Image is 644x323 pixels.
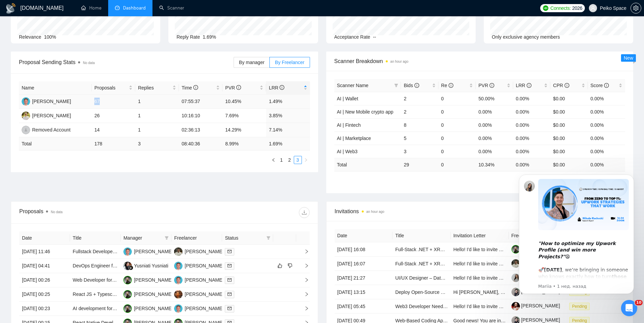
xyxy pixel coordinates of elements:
[476,132,513,145] td: 0.00%
[286,156,293,164] a: 2
[121,231,171,245] th: Manager
[92,137,135,150] td: 178
[73,263,181,268] a: DevOps Engineer for CI/CD Setup for SaaS Project
[299,249,309,254] span: right
[92,95,135,109] td: 67
[550,92,588,105] td: $0.00
[269,85,284,90] span: LRR
[5,3,16,14] img: logo
[280,85,284,90] span: info-circle
[476,158,513,171] td: 10.34 %
[392,242,451,257] td: Full-Stack .NET + XRPL Blockchain Agency | Long-Term Partnership (Start with Beta Launch)
[94,84,127,92] span: Proposals
[179,137,222,150] td: 08:40:36
[550,132,588,145] td: $0.00
[266,137,310,150] td: 1.69 %
[550,4,571,12] span: Connects:
[476,92,513,105] td: 50.00%
[294,156,302,164] a: 3
[478,83,494,88] span: PVR
[179,109,222,123] td: 10:16:10
[275,60,304,65] span: By Freelancer
[588,132,625,145] td: 0.00%
[414,83,419,88] span: info-circle
[266,236,270,240] span: filter
[509,164,644,305] iframe: Intercom notifications сообщение
[174,305,223,311] a: DL[PERSON_NAME]
[294,156,302,164] li: 3
[438,118,476,132] td: 0
[19,259,70,273] td: [DATE] 04:41
[22,97,30,106] img: DL
[22,126,30,134] img: RA
[70,273,121,287] td: Web Developer for Travel Booking Platform
[337,83,368,88] span: Scanner Name
[550,145,588,158] td: $0.00
[624,55,633,61] span: New
[631,5,641,11] span: setting
[550,118,588,132] td: $0.00
[123,263,168,268] a: YYYusniati Yusniati
[299,210,309,215] span: download
[228,278,232,282] span: mail
[335,229,393,242] th: Date
[174,276,183,284] img: DL
[19,81,92,95] th: Name
[174,247,183,256] img: AK
[286,262,294,270] button: dislike
[438,132,476,145] td: 0
[373,34,376,40] span: --
[392,257,451,271] td: Full-Stack .NET + XRPL Blockchain Agency | Long-Term Partnership (Start with Beta Launch)
[165,236,169,240] span: filter
[299,278,309,282] span: right
[451,229,509,242] th: Invitation Letter
[174,290,183,299] img: NS
[588,158,625,171] td: 0.00 %
[476,105,513,118] td: 0.00%
[70,231,121,245] th: Title
[163,233,170,243] span: filter
[266,95,310,109] td: 1.49%
[588,105,625,118] td: 0.00%
[588,118,625,132] td: 0.00%
[286,156,294,164] li: 2
[123,305,173,311] a: MC[PERSON_NAME]
[222,137,266,150] td: 8.99 %
[135,137,179,150] td: 3
[401,118,438,132] td: 8
[278,263,282,268] span: like
[123,248,173,254] a: DL[PERSON_NAME]
[266,109,310,123] td: 3.85%
[123,5,146,11] span: Dashboard
[225,85,241,90] span: PVR
[513,92,550,105] td: 0.00%
[19,58,234,66] span: Proposal Sending Stats
[335,299,393,314] td: [DATE] 05:45
[134,248,173,255] div: [PERSON_NAME]
[438,158,476,171] td: 0
[135,123,179,137] td: 1
[203,34,216,40] span: 1.69%
[134,276,173,284] div: [PERSON_NAME]
[441,83,453,88] span: Re
[511,302,520,310] img: c1G6cYKJwLFmevYWCXIYwochEBR9qorz21DVF0xLzxn_-2BMgbmwGEAzvm_vMqqkKd
[123,290,132,299] img: MC
[438,105,476,118] td: 0
[135,109,179,123] td: 1
[438,145,476,158] td: 0
[635,300,643,305] span: 10
[123,291,173,297] a: MC[PERSON_NAME]
[182,85,198,90] span: Time
[565,83,569,88] span: info-circle
[19,302,70,316] td: [DATE] 00:23
[302,156,310,164] li: Next Page
[174,262,183,270] img: DL
[335,242,393,257] td: [DATE] 16:08
[22,112,30,120] img: MP
[543,5,548,11] img: upwork-logo.png
[236,85,241,90] span: info-circle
